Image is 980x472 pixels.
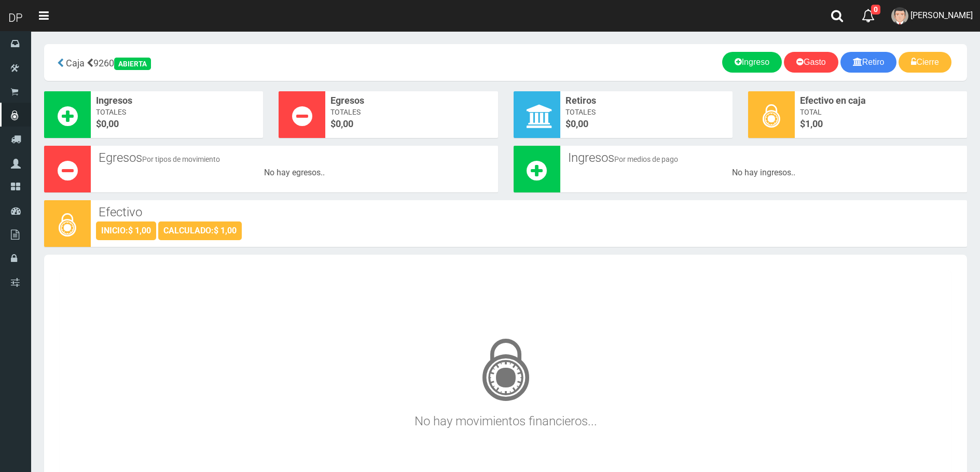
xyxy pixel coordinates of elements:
[871,5,880,15] span: 0
[614,155,678,163] small: Por medios de pago
[128,226,151,235] strong: $ 1,00
[96,107,258,117] span: Totales
[565,94,727,107] span: Retiros
[565,107,727,117] span: Totales
[99,151,490,164] h3: Egresos
[96,94,258,107] span: Ingresos
[99,205,959,219] h3: Efectivo
[158,221,242,240] div: CALCULADO:
[800,117,962,131] span: $
[800,94,962,107] span: Efectivo en caja
[336,118,353,129] font: 0,00
[142,155,220,163] small: Por tipos de movimiento
[66,58,85,68] span: Caja
[96,221,156,240] div: INICIO:
[840,52,897,73] a: Retiro
[214,226,237,235] strong: $ 1,00
[571,118,588,129] font: 0,00
[96,117,258,131] span: $
[330,107,492,117] span: Totales
[114,58,151,70] div: ABIERTA
[565,167,962,179] div: No hay ingresos..
[891,7,908,24] img: User Image
[65,325,946,428] h3: No hay movimientos financieros...
[565,117,727,131] span: $
[330,117,492,131] span: $
[910,10,973,20] span: [PERSON_NAME]
[101,118,119,129] font: 0,00
[96,167,493,179] div: No hay egresos..
[800,107,962,117] span: Total
[722,52,782,73] a: Ingreso
[899,52,951,73] a: Cierre
[568,151,960,164] h3: Ingresos
[784,52,838,73] a: Gasto
[330,94,492,107] span: Egresos
[805,118,823,129] span: 1,00
[52,52,354,73] div: 9260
